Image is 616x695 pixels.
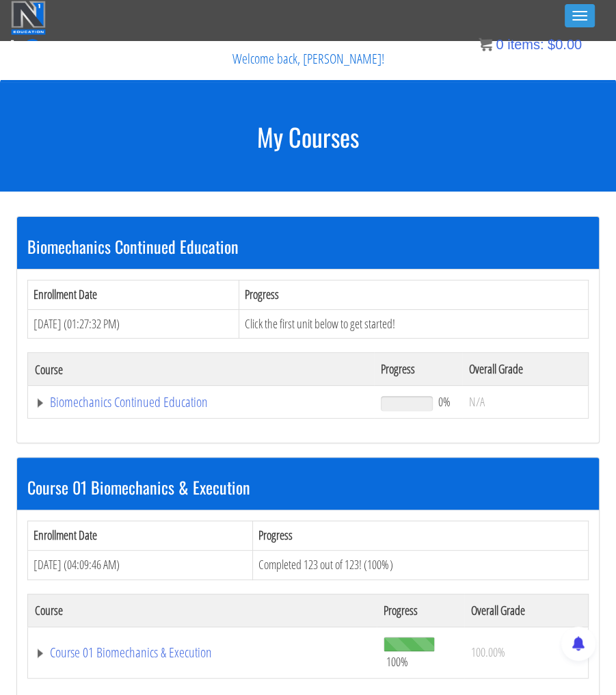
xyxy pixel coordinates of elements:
[24,39,41,56] span: 0
[28,309,239,339] td: [DATE] (01:27:32 PM)
[462,353,588,386] th: Overall Grade
[35,646,370,659] a: Course 01 Biomechanics & Execution
[239,280,588,309] th: Progress
[28,550,253,579] td: [DATE] (04:09:46 AM)
[27,237,589,255] h3: Biomechanics Continued Education
[27,478,589,496] h3: Course 01 Biomechanics & Execution
[548,37,582,52] bdi: 0.00
[35,395,367,409] a: Biomechanics Continued Education
[28,280,239,309] th: Enrollment Date
[11,36,41,54] a: 0
[253,521,589,551] th: Progress
[377,594,464,627] th: Progress
[28,521,253,551] th: Enrollment Date
[479,38,492,51] img: icon11.png
[386,654,408,669] span: 100%
[462,386,588,419] td: N/A
[479,37,582,52] a: 0 items: $0.00
[464,594,589,627] th: Overall Grade
[28,594,377,627] th: Course
[374,353,463,386] th: Progress
[253,550,589,579] td: Completed 123 out of 123! (100%)
[496,37,503,52] span: 0
[239,309,588,339] td: Click the first unit below to get started!
[28,353,374,386] th: Course
[507,37,544,52] span: items:
[464,627,589,678] td: 100.00%
[11,1,46,35] img: n1-education
[11,42,605,76] p: Welcome back, [PERSON_NAME]!
[438,394,450,409] span: 0%
[548,37,555,52] span: $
